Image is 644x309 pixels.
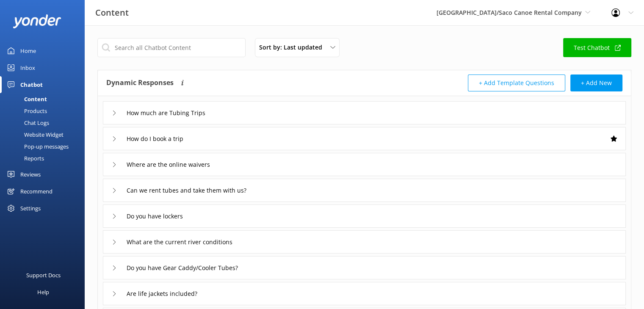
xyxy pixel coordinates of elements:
[26,267,61,284] div: Support Docs
[5,117,85,129] a: Chat Logs
[20,76,43,93] div: Chatbot
[563,38,631,57] a: Test Chatbot
[5,117,49,129] div: Chat Logs
[20,200,41,217] div: Settings
[5,93,47,105] div: Content
[5,129,64,141] div: Website Widget
[95,6,129,19] h3: Content
[20,183,53,200] div: Recommend
[20,59,35,76] div: Inbox
[5,152,85,164] a: Reports
[5,152,44,164] div: Reports
[570,74,622,91] button: + Add New
[37,284,49,301] div: Help
[5,141,85,152] a: Pop-up messages
[5,105,85,117] a: Products
[5,93,85,105] a: Content
[5,105,47,117] div: Products
[97,38,246,57] input: Search all Chatbot Content
[468,74,565,91] button: + Add Template Questions
[13,14,61,28] img: yonder-white-logo.png
[5,129,85,141] a: Website Widget
[20,42,36,59] div: Home
[20,166,41,183] div: Reviews
[5,141,69,152] div: Pop-up messages
[437,8,582,17] span: [GEOGRAPHIC_DATA]/Saco Canoe Rental Company
[106,74,174,91] h4: Dynamic Responses
[259,43,327,52] span: Sort by: Last updated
